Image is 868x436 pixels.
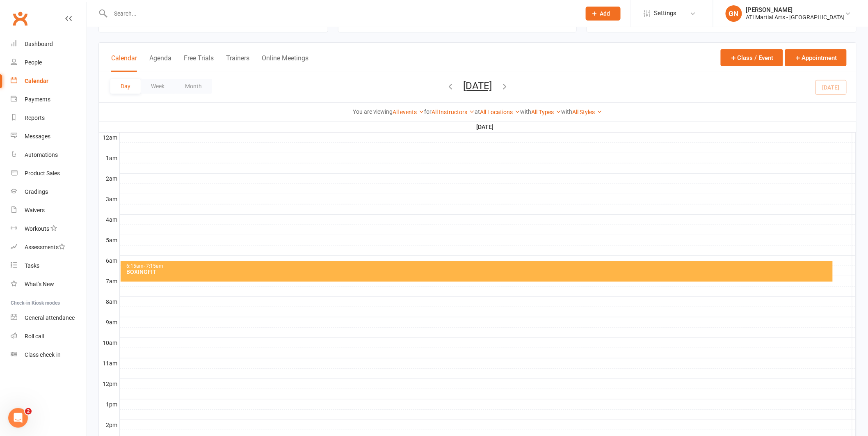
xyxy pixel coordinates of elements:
[141,79,175,94] button: Week
[586,7,621,21] button: Add
[25,244,65,250] div: Assessments
[99,255,119,266] th: 6am
[531,109,561,115] a: All Types
[11,35,87,53] a: Dashboard
[99,194,119,204] th: 3am
[11,109,87,127] a: Reports
[654,4,677,23] span: Settings
[11,164,87,183] a: Product Sales
[561,108,572,115] strong: with
[424,108,432,115] strong: for
[25,262,39,269] div: Tasks
[175,79,212,94] button: Month
[99,276,119,286] th: 7am
[111,54,137,72] button: Calendar
[393,109,424,115] a: All events
[184,54,214,72] button: Free Trials
[600,10,610,17] span: Add
[25,96,50,103] div: Payments
[11,183,87,201] a: Gradings
[99,296,119,307] th: 8am
[119,122,852,132] th: [DATE]
[11,346,87,364] a: Class kiosk mode
[726,5,742,22] div: GN
[463,80,492,92] button: [DATE]
[99,358,119,368] th: 11am
[149,54,171,72] button: Agenda
[25,281,54,287] div: What's New
[25,41,53,47] div: Dashboard
[108,8,576,19] input: Search...
[10,8,30,29] a: Clubworx
[353,108,393,115] strong: You are viewing
[11,127,87,146] a: Messages
[25,170,60,177] div: Product Sales
[721,49,783,66] button: Class / Event
[11,201,87,220] a: Waivers
[11,220,87,238] a: Workouts
[25,225,49,232] div: Workouts
[25,59,42,66] div: People
[126,264,831,269] div: 6:15am
[11,275,87,294] a: What's New
[11,309,87,327] a: General attendance kiosk mode
[11,72,87,90] a: Calendar
[8,408,28,428] iframe: Intercom live chat
[475,108,480,115] strong: at
[25,188,48,195] div: Gradings
[25,151,58,158] div: Automations
[25,207,45,213] div: Waivers
[11,257,87,275] a: Tasks
[99,235,119,245] th: 5am
[144,263,164,269] span: - 7:15am
[110,79,141,94] button: Day
[432,109,475,115] a: All Instructors
[11,53,87,72] a: People
[11,90,87,109] a: Payments
[746,14,845,21] div: ATI Martial Arts - [GEOGRAPHIC_DATA]
[25,314,75,321] div: General attendance
[25,351,61,358] div: Class check-in
[99,420,119,430] th: 2pm
[99,337,119,348] th: 10am
[11,238,87,257] a: Assessments
[99,132,119,142] th: 12am
[11,327,87,346] a: Roll call
[746,6,845,14] div: [PERSON_NAME]
[520,108,531,115] strong: with
[25,115,45,121] div: Reports
[480,109,520,115] a: All Locations
[25,408,32,415] span: 2
[99,173,119,184] th: 2am
[99,214,119,225] th: 4am
[572,109,602,115] a: All Styles
[99,153,119,163] th: 1am
[11,146,87,164] a: Automations
[262,54,308,72] button: Online Meetings
[226,54,249,72] button: Trainers
[25,333,44,340] div: Roll call
[99,399,119,409] th: 1pm
[785,49,847,66] button: Appointment
[25,78,48,84] div: Calendar
[99,379,119,389] th: 12pm
[126,269,831,275] div: BOXINGFIT
[25,133,50,140] div: Messages
[99,317,119,327] th: 9am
